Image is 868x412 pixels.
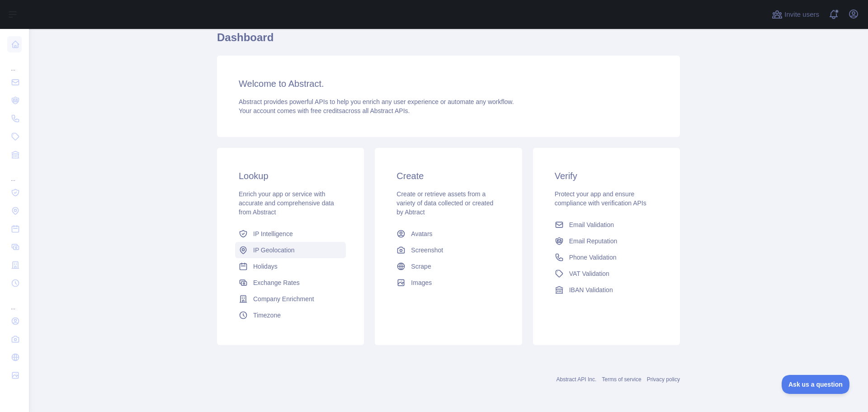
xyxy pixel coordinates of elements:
span: Invite users [784,9,819,20]
button: Invite users [770,7,821,22]
iframe: Toggle Customer Support [782,375,850,394]
a: Exchange Rates [235,275,346,291]
span: Scrape [411,262,431,271]
h3: Welcome to Abstract. [239,77,658,90]
a: Email Reputation [551,233,662,249]
a: Privacy policy [647,376,680,383]
h3: Create [396,170,500,182]
span: Your account comes with across all Abstract APIs. [239,107,410,114]
span: Protect your app and ensure compliance with verification APIs [555,190,646,207]
a: IBAN Validation [551,282,662,298]
a: Screenshot [393,242,504,258]
span: IBAN Validation [569,285,613,294]
span: Abstract provides powerful APIs to help you enrich any user experience or automate any workflow. [239,98,514,105]
a: Email Validation [551,217,662,233]
a: Company Enrichment [235,291,346,307]
span: Holidays [253,262,278,271]
a: Terms of service [602,376,641,383]
a: Avatars [393,226,504,242]
a: Images [393,275,504,291]
span: IP Geolocation [253,246,295,255]
a: Abstract API Inc. [557,376,597,383]
a: Phone Validation [551,249,662,265]
span: Enrich your app or service with accurate and comprehensive data from Abstract [239,190,334,216]
h3: Lookup [239,170,342,182]
span: Email Validation [569,220,614,229]
span: free credits [311,107,342,114]
span: Create or retrieve assets from a variety of data collected or created by Abtract [396,190,493,216]
h1: Dashboard [217,30,680,52]
span: Images [411,278,432,287]
a: Timezone [235,307,346,323]
div: ... [7,165,22,183]
a: IP Geolocation [235,242,346,258]
span: IP Intelligence [253,229,293,238]
span: Company Enrichment [253,294,314,303]
span: Phone Validation [569,253,617,262]
h3: Verify [555,170,658,182]
a: Holidays [235,258,346,275]
div: ... [7,54,22,72]
a: IP Intelligence [235,226,346,242]
span: VAT Validation [569,269,609,278]
span: Timezone [253,311,281,320]
a: VAT Validation [551,265,662,282]
span: Screenshot [411,246,443,255]
a: Scrape [393,258,504,275]
span: Email Reputation [569,237,618,246]
span: Avatars [411,229,432,238]
div: ... [7,293,22,311]
span: Exchange Rates [253,278,300,287]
